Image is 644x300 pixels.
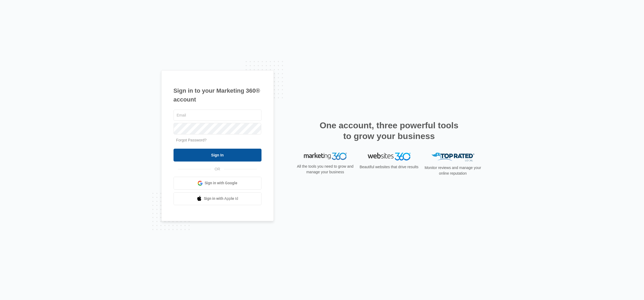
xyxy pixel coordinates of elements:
img: Top Rated Local [432,153,474,162]
a: Forgot Password? [176,138,207,142]
h1: Sign in to your Marketing 360® account [174,86,262,104]
span: Sign in with Google [205,180,237,186]
span: OR [211,166,224,172]
a: Sign in with Google [174,177,262,190]
input: Email [174,110,262,121]
input: Sign In [174,149,262,162]
p: Beautiful websites that drive results [359,164,419,170]
p: Monitor reviews and manage your online reputation [423,165,483,176]
p: All the tools you need to grow and manage your business [295,164,355,175]
h2: One account, three powerful tools to grow your business [318,120,460,141]
img: Marketing 360 [304,153,347,160]
img: Websites 360 [368,153,411,160]
a: Sign in with Apple Id [174,192,262,205]
span: Sign in with Apple Id [204,196,238,201]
